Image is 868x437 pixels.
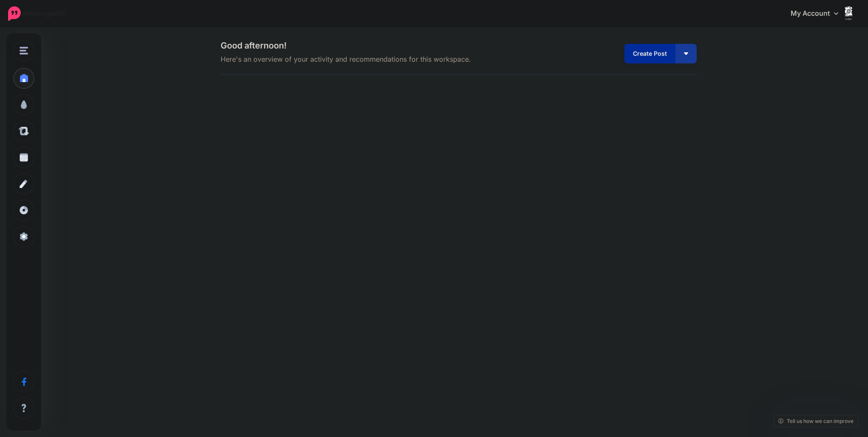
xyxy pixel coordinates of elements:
span: Good afternoon! [221,40,286,51]
img: arrow-down-white.png [684,52,688,55]
a: Tell us how we can improve [774,415,858,427]
a: Create Post [624,44,675,63]
img: menu.png [20,47,28,54]
img: Missinglettr [8,6,65,21]
a: My Account [782,3,855,24]
span: Here's an overview of your activity and recommendations for this workspace. [221,54,534,65]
